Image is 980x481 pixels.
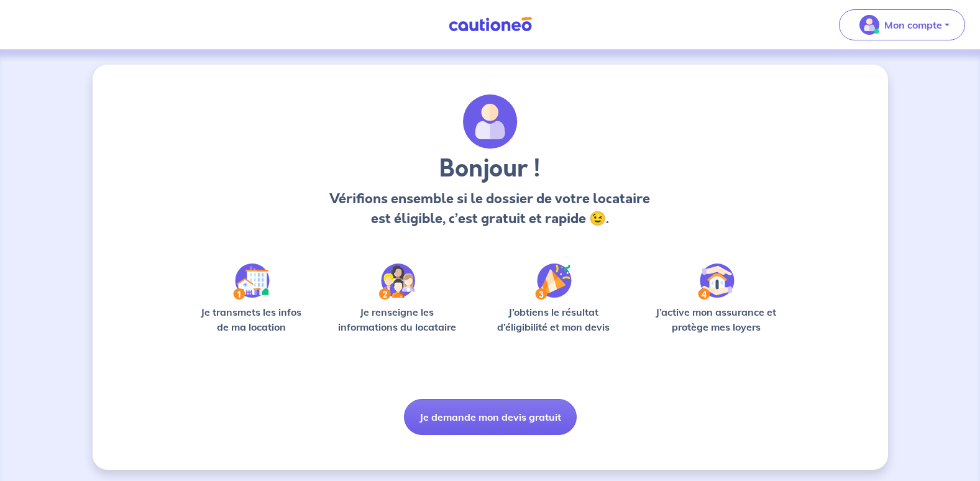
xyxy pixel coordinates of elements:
button: Je demande mon devis gratuit [404,399,577,435]
img: /static/f3e743aab9439237c3e2196e4328bba9/Step-3.svg [535,263,572,300]
button: illu_account_valid_menu.svgMon compte [839,9,965,40]
p: J’active mon assurance et protège mes loyers [644,305,789,334]
p: J’obtiens le résultat d’éligibilité et mon devis [483,305,624,334]
img: Cautioneo [444,17,537,32]
p: Vérifions ensemble si le dossier de votre locataire est éligible, c’est gratuit et rapide 😉. [326,189,654,229]
h3: Bonjour ! [326,154,654,184]
p: Je transmets les infos de ma location [192,305,311,334]
p: Je renseigne les informations du locataire [331,305,464,334]
img: archivate [463,94,518,149]
img: /static/bfff1cf634d835d9112899e6a3df1a5d/Step-4.svg [698,263,735,300]
p: Mon compte [884,17,942,32]
img: /static/90a569abe86eec82015bcaae536bd8e6/Step-1.svg [233,263,270,300]
img: /static/c0a346edaed446bb123850d2d04ad552/Step-2.svg [379,263,415,300]
img: illu_account_valid_menu.svg [859,15,879,35]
